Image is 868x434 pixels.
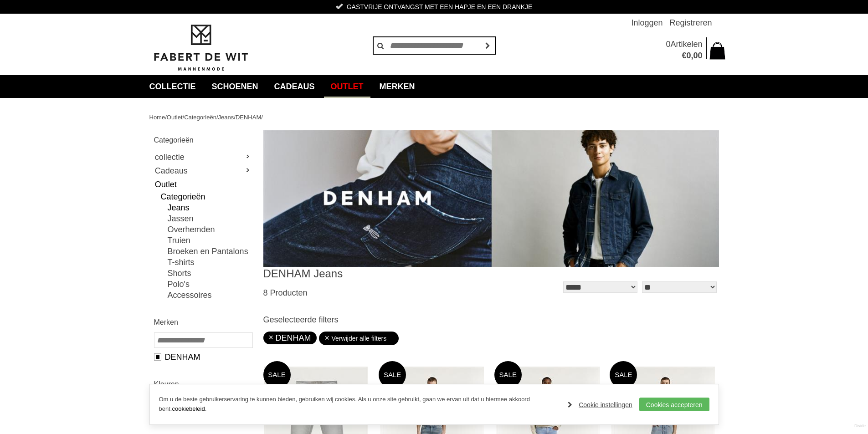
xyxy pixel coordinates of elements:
a: Jeans [218,114,234,121]
a: Registreren [669,14,712,32]
a: Jeans [168,202,252,213]
a: Overhemden [168,224,252,235]
span: / [261,114,263,121]
h2: Kleuren [154,378,252,390]
a: Truien [168,235,252,246]
a: Cookies accepteren [639,398,709,411]
a: Cookie instellingen [568,398,632,412]
a: Outlet [167,114,183,121]
h2: Merken [154,317,252,328]
a: DENHAM [236,114,261,121]
a: Polo's [168,279,252,290]
a: collectie [154,150,252,164]
a: Shorts [168,268,252,279]
span: / [216,114,218,121]
img: Fabert de Wit [149,23,252,72]
a: Outlet [324,75,370,98]
span: € [682,51,686,60]
h1: DENHAM Jeans [263,267,491,281]
span: 0 [666,40,670,49]
a: T-shirts [168,257,252,268]
a: Categorieën [161,191,252,202]
span: 8 Producten [263,288,308,297]
a: DENHAM [154,352,252,363]
span: / [165,114,167,121]
h2: Categorieën [154,134,252,146]
a: Cadeaus [267,75,322,98]
a: Divide [854,420,866,432]
a: Categorieën [184,114,216,121]
span: , [691,51,693,60]
a: Cadeaus [154,164,252,178]
h3: Geselecteerde filters [263,315,719,325]
span: / [234,114,236,121]
a: Broeken en Pantalons [168,246,252,257]
span: Artikelen [670,40,702,49]
a: Home [149,114,165,121]
p: Om u de beste gebruikerservaring te kunnen bieden, gebruiken wij cookies. Als u onze site gebruik... [159,395,559,414]
span: 0 [686,51,691,60]
a: Accessoires [168,290,252,301]
a: Verwijder alle filters [324,332,394,345]
span: / [183,114,185,121]
a: collectie [143,75,203,98]
a: Schoenen [205,75,265,98]
img: DENHAM [263,130,719,267]
a: Jassen [168,213,252,224]
a: Outlet [154,178,252,191]
a: Merken [373,75,422,98]
a: Inloggen [631,14,663,32]
a: cookiebeleid [172,405,205,412]
a: DENHAM [269,333,311,342]
span: 00 [693,51,702,60]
